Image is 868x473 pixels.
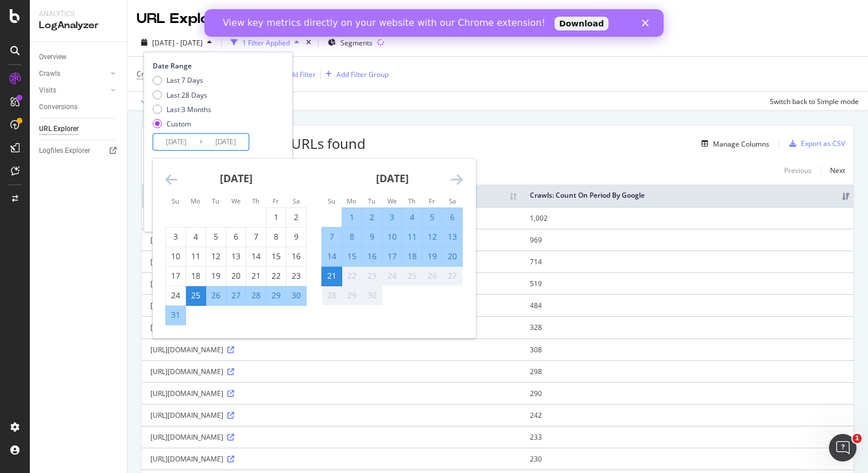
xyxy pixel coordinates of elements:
div: 7 [246,231,266,243]
td: Selected. Wednesday, September 3, 2025 [382,207,402,227]
div: Calendar [153,159,475,339]
div: LogAnalyzer [39,19,118,32]
td: Choose Sunday, August 10, 2025 as your check-out date. It’s available. [166,247,186,266]
div: 20 [226,270,246,282]
td: Not available. Monday, September 22, 2025 [342,266,362,286]
div: 9 [286,231,306,243]
div: Add Filter Group [336,70,389,79]
div: 3 [382,211,402,223]
div: 4 [186,231,206,243]
div: Custom [153,119,211,129]
div: 27 [443,270,462,282]
td: Choose Monday, August 11, 2025 as your check-out date. It’s available. [186,247,206,266]
small: Th [408,197,416,205]
td: Selected. Sunday, August 31, 2025 [166,305,186,325]
button: Manage Columns [697,137,769,151]
small: Mo [191,197,200,205]
td: Choose Wednesday, August 6, 2025 as your check-out date. It’s available. [226,227,246,247]
div: 16 [286,251,306,262]
td: Choose Monday, August 18, 2025 as your check-out date. It’s available. [186,266,206,286]
div: [URL][DOMAIN_NAME] [150,301,513,310]
span: Crawls: Count On Period By Google [137,69,249,79]
div: 10 [382,231,402,243]
div: 6 [226,231,246,243]
div: 21 [322,270,342,282]
button: Add Filter [270,67,316,81]
div: Last 3 Months [166,105,211,114]
span: [DATE] - [DATE] [152,38,203,48]
div: 13 [443,231,462,243]
div: 26 [206,290,226,301]
a: Logfiles Explorer [39,145,119,157]
td: Selected. Wednesday, September 10, 2025 [382,227,402,247]
div: Add Filter [285,70,316,79]
span: 1 [852,434,862,443]
div: 11 [186,251,206,262]
td: 290 [521,382,854,404]
small: Th [252,197,259,205]
th: Full URL: activate to sort column ascending [142,184,521,207]
a: Crawls [39,68,107,80]
td: Selected. Sunday, September 7, 2025 [322,227,342,247]
td: Selected. Tuesday, September 2, 2025 [362,207,382,227]
td: Choose Tuesday, August 19, 2025 as your check-out date. It’s available. [206,266,226,286]
div: 2 [362,211,382,223]
small: Fr [429,197,435,205]
div: 18 [186,270,206,282]
td: Selected. Friday, August 29, 2025 [266,286,286,305]
div: 25 [186,290,206,301]
div: Conversions [39,101,77,113]
div: 30 [286,290,306,301]
button: Switch back to Simple mode [765,92,859,110]
div: 14 [246,251,266,262]
div: 15 [266,251,286,262]
div: [URL][DOMAIN_NAME] [150,432,513,442]
td: Choose Thursday, August 21, 2025 as your check-out date. It’s available. [246,266,266,286]
div: 13 [226,251,246,262]
td: Selected. Sunday, September 14, 2025 [322,247,342,266]
iframe: Intercom live chat banner [204,9,664,37]
td: Not available. Thursday, September 25, 2025 [402,266,423,286]
td: Not available. Tuesday, September 30, 2025 [362,286,382,305]
div: Last 28 Days [153,90,211,100]
td: Choose Saturday, August 9, 2025 as your check-out date. It’s available. [286,227,307,247]
div: 10 [166,251,185,262]
td: Choose Sunday, August 17, 2025 as your check-out date. It’s available. [166,266,186,286]
div: [URL][DOMAIN_NAME] [150,410,513,420]
div: [URL][DOMAIN_NAME] [150,279,513,289]
div: Move backward to switch to the previous month. [165,172,177,187]
div: Manage Columns [713,139,769,149]
td: Choose Saturday, August 23, 2025 as your check-out date. It’s available. [286,266,307,286]
div: Logfiles Explorer [39,145,90,157]
td: 1,002 [521,207,854,229]
td: Selected. Thursday, September 11, 2025 [402,227,423,247]
div: Visits [39,84,56,97]
div: 1 [342,211,362,223]
div: 29 [266,290,286,301]
div: 15 [342,251,362,262]
small: Sa [293,197,300,205]
td: 328 [521,316,854,338]
small: Mo [347,197,356,205]
td: Not available. Monday, September 29, 2025 [342,286,362,305]
div: 16 [362,251,382,262]
button: Segments [323,33,377,52]
div: Crawls [39,68,60,80]
small: Su [328,197,335,205]
td: Selected. Wednesday, August 27, 2025 [226,286,246,305]
div: 22 [342,270,362,282]
div: [URL][DOMAIN_NAME] [150,345,513,355]
button: Export as CSV [785,134,845,153]
div: 19 [423,251,442,262]
td: Selected. Tuesday, September 16, 2025 [362,247,382,266]
td: 230 [521,448,854,470]
td: Choose Friday, August 15, 2025 as your check-out date. It’s available. [266,247,286,266]
div: 1 [266,211,286,223]
td: Choose Friday, August 8, 2025 as your check-out date. It’s available. [266,227,286,247]
div: 23 [362,270,382,282]
div: Last 7 Days [166,75,203,85]
a: Overview [39,51,119,63]
div: 3 [166,231,185,243]
td: Selected. Saturday, September 20, 2025 [443,247,463,266]
small: We [387,197,397,205]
